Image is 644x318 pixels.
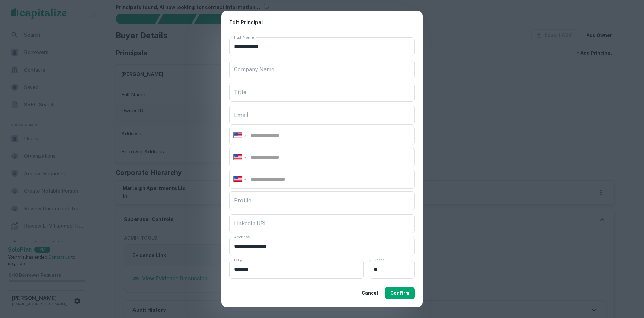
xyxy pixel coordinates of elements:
label: State [374,257,384,263]
label: Full Name [234,34,254,40]
h2: Edit Principal [221,11,423,35]
iframe: Chat Widget [610,264,644,297]
button: Cancel [359,287,381,299]
button: Confirm [385,287,415,299]
label: City [234,257,242,263]
label: Address [234,234,250,240]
